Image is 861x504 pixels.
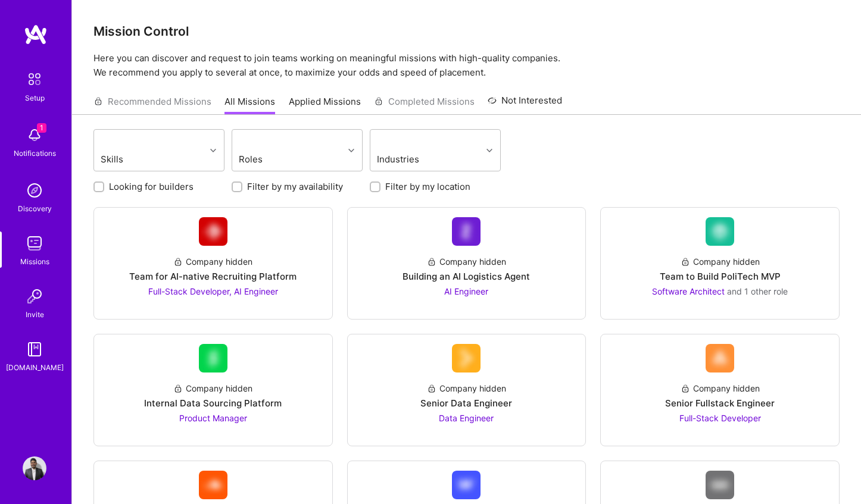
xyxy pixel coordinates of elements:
[706,471,734,499] img: Company Logo
[660,270,781,283] div: Team to Build PoliTech MVP
[25,92,45,104] div: Setup
[179,413,247,423] span: Product Manager
[23,179,46,202] img: discovery
[357,344,576,436] a: Company LogoCompany hiddenSenior Data EngineerData Engineer
[14,147,56,159] div: Notifications
[6,361,64,374] div: [DOMAIN_NAME]
[385,180,470,193] label: Filter by my location
[427,255,506,268] div: Company hidden
[652,286,725,296] span: Software Architect
[20,456,49,480] a: User Avatar
[348,148,354,154] i: icon Chevron
[679,413,761,423] span: Full-Stack Developer
[93,24,840,39] h3: Mission Control
[104,344,323,436] a: Company LogoCompany hiddenInternal Data Sourcing PlatformProduct Manager
[23,337,46,361] img: guide book
[23,456,46,480] img: User Avatar
[681,255,760,268] div: Company hidden
[439,413,494,423] span: Data Engineer
[104,217,323,309] a: Company LogoCompany hiddenTeam for AI-native Recruiting PlatformFull-Stack Developer, AI Engineer
[452,471,481,499] img: Company Logo
[93,51,840,80] p: Here you can discover and request to join teams working on meaningful missions with high-quality ...
[144,397,282,409] div: Internal Data Sourcing Platform
[444,286,488,296] span: AI Engineer
[665,397,775,409] div: Senior Fullstack Engineer
[427,382,506,395] div: Company hidden
[24,24,48,45] img: logo
[129,270,297,283] div: Team for AI-native Recruiting Platform
[199,217,227,246] img: Company Logo
[23,231,46,255] img: teamwork
[706,344,734,372] img: Company Logo
[109,180,194,193] label: Looking for builders
[610,217,829,309] a: Company LogoCompany hiddenTeam to Build PoliTech MVPSoftware Architect and 1 other role
[486,148,492,154] i: icon Chevron
[247,180,343,193] label: Filter by my availability
[727,286,788,296] span: and 1 other role
[173,382,252,395] div: Company hidden
[210,148,216,154] i: icon Chevron
[610,344,829,436] a: Company LogoCompany hiddenSenior Fullstack EngineerFull-Stack Developer
[374,151,451,168] div: Industries
[199,344,227,372] img: Company Logo
[20,255,49,268] div: Missions
[706,217,734,246] img: Company Logo
[199,471,227,499] img: Company Logo
[37,123,46,133] span: 1
[289,95,361,115] a: Applied Missions
[420,397,512,409] div: Senior Data Engineer
[98,151,164,168] div: Skills
[452,344,481,372] img: Company Logo
[452,217,481,246] img: Company Logo
[18,202,52,215] div: Discovery
[148,286,278,296] span: Full-Stack Developer, AI Engineer
[224,95,275,115] a: All Missions
[23,123,46,147] img: bell
[173,255,252,268] div: Company hidden
[26,308,44,321] div: Invite
[403,270,530,283] div: Building an AI Logistics Agent
[681,382,760,395] div: Company hidden
[488,93,562,115] a: Not Interested
[357,217,576,309] a: Company LogoCompany hiddenBuilding an AI Logistics AgentAI Engineer
[23,284,46,308] img: Invite
[236,151,303,168] div: Roles
[22,67,47,92] img: setup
